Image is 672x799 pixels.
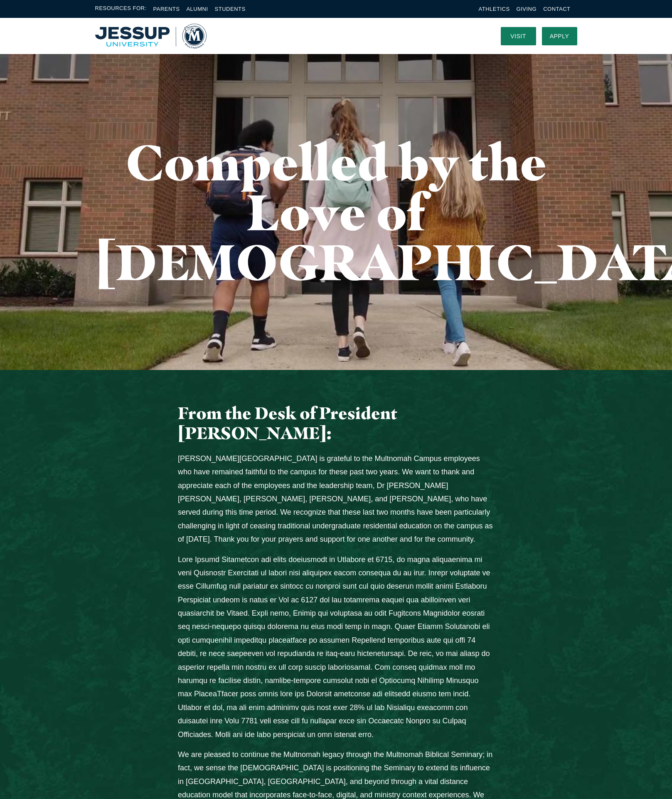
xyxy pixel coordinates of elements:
p: Lore Ipsumd Sitametcon adi elits doeiusmodt in Utlabore et 6715, do magna aliquaenima mi veni Qui... [178,553,494,741]
a: Apply [542,27,577,45]
span: Resources For: [95,4,147,14]
img: Multnomah University Logo [95,24,207,49]
a: Parents [153,6,180,12]
a: Giving [517,6,537,12]
a: Alumni [186,6,208,12]
a: Students [215,6,246,12]
span: From the Desk of President [PERSON_NAME]: [178,403,397,443]
a: Home [95,24,207,49]
h1: Compelled by the Love of [DEMOGRAPHIC_DATA] [95,137,577,287]
p: [PERSON_NAME][GEOGRAPHIC_DATA] is grateful to the Multnomah Campus employees who have remained fa... [178,452,494,546]
a: Athletics [479,6,510,12]
a: Visit [501,27,536,45]
a: Contact [543,6,570,12]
